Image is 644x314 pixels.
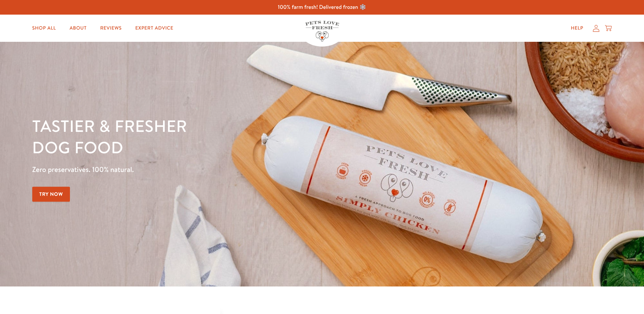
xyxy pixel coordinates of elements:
[64,21,92,35] a: About
[32,116,419,158] h1: Tastier & fresher dog food
[565,21,589,35] a: Help
[32,163,419,176] p: Zero preservatives. 100% natural.
[305,21,339,41] img: Pets Love Fresh
[95,21,127,35] a: Reviews
[130,21,179,35] a: Expert Advice
[32,187,70,202] a: Try Now
[27,21,61,35] a: Shop All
